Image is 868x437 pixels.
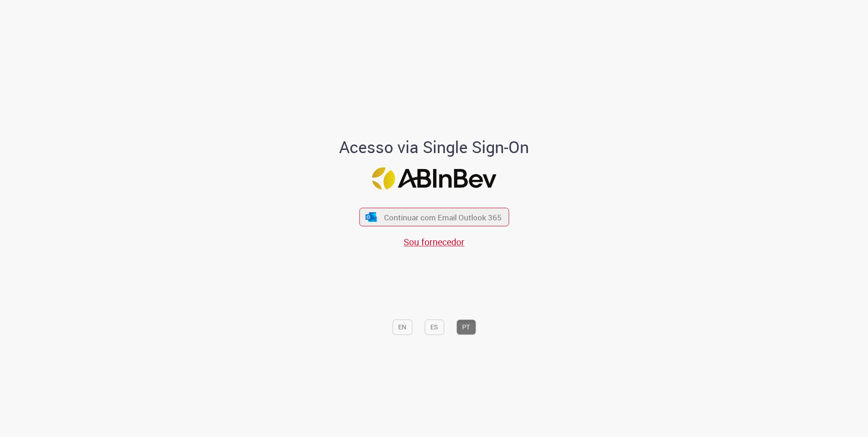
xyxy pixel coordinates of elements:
img: ícone Azure/Microsoft 360 [365,212,378,222]
button: ES [424,319,444,335]
button: EN [392,319,412,335]
h1: Acesso via Single Sign-On [308,139,560,157]
span: Continuar com Email Outlook 365 [384,212,502,223]
img: Logo ABInBev [372,167,496,189]
button: PT [456,319,476,335]
a: Sou fornecedor [404,236,464,248]
button: ícone Azure/Microsoft 360 Continuar com Email Outlook 365 [359,208,509,226]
